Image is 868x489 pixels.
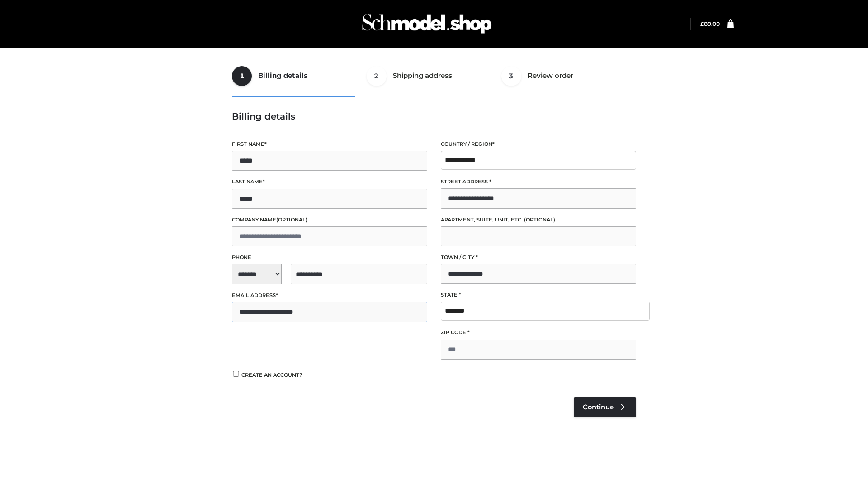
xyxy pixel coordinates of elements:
label: State [441,291,636,299]
h3: Billing details [232,111,636,122]
input: Create an account? [232,371,240,377]
img: Schmodel Admin 964 [359,6,495,42]
span: Continue [583,403,614,411]
label: Phone [232,253,427,262]
label: Email address [232,291,427,300]
label: Apartment, suite, unit, etc. [441,216,636,224]
span: (optional) [276,216,307,223]
a: £89.00 [700,20,720,27]
label: Company name [232,216,427,224]
label: Country / Region [441,140,636,149]
span: £ [700,20,704,27]
span: (optional) [524,216,555,223]
a: Continue [574,397,636,417]
label: Town / City [441,253,636,262]
label: First name [232,140,427,149]
bdi: 89.00 [700,20,720,27]
label: Last name [232,177,427,186]
label: ZIP Code [441,328,636,337]
span: Create an account? [241,372,302,378]
label: Street address [441,177,636,186]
